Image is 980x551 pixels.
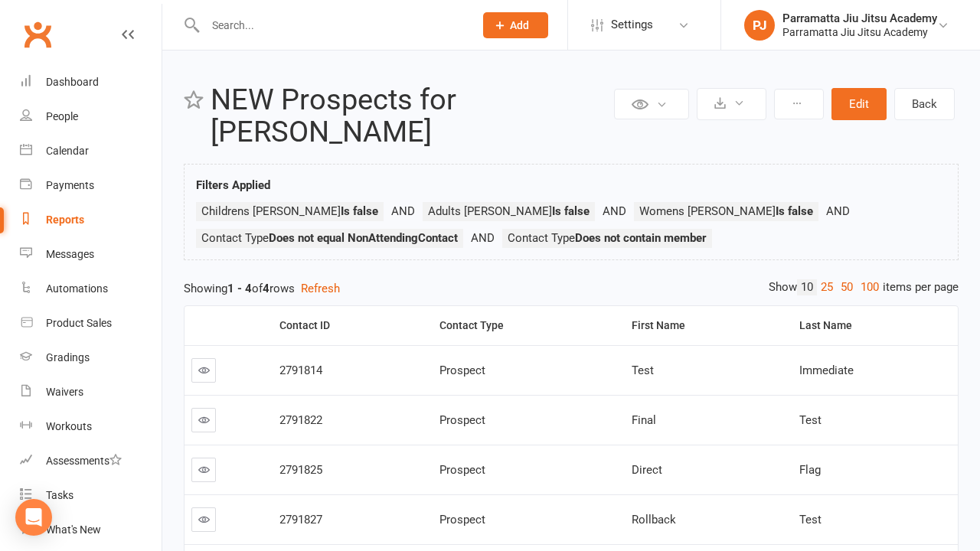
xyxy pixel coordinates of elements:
a: Workouts [20,409,162,444]
input: Search... [201,15,463,36]
div: Workouts [46,420,92,432]
strong: Is false [776,204,813,218]
div: Messages [46,248,94,260]
div: Product Sales [46,317,112,329]
span: Childrens [PERSON_NAME] [201,204,378,218]
a: Product Sales [20,306,162,341]
span: Settings [611,8,653,42]
span: Prospect [439,513,485,527]
a: Back [894,88,955,120]
div: Showing of rows [184,279,959,298]
a: Dashboard [20,65,162,99]
div: Parramatta Jiu Jitsu Academy [782,25,937,39]
strong: 4 [263,282,269,295]
div: Payments [46,179,94,191]
span: 2791822 [279,413,322,427]
span: 2791825 [279,463,322,477]
span: Test [799,413,822,427]
a: 100 [857,279,883,295]
a: Clubworx [18,15,57,54]
strong: Does not contain member [575,231,707,245]
div: What's New [46,523,101,536]
div: Gradings [46,351,90,364]
span: Final [632,413,656,427]
a: Automations [20,272,162,306]
span: Prospect [439,413,485,427]
a: What's New [20,513,162,547]
div: Contact ID [279,320,420,331]
div: Contact Type [439,320,612,331]
strong: 1 - 4 [227,282,252,295]
a: 25 [817,279,837,295]
div: Tasks [46,489,73,501]
div: First Name [632,320,780,331]
div: Waivers [46,386,83,398]
div: Reports [46,214,84,226]
span: Flag [799,463,821,477]
span: 2791827 [279,513,322,527]
span: Test [799,513,822,527]
a: Payments [20,168,162,203]
div: Open Intercom Messenger [15,499,52,536]
div: Dashboard [46,76,99,88]
strong: Filters Applied [196,178,270,192]
span: Contact Type [508,231,707,245]
div: PJ [744,10,775,41]
div: Calendar [46,145,89,157]
a: Gradings [20,341,162,375]
span: Prospect [439,364,485,377]
span: Adults [PERSON_NAME] [428,204,590,218]
span: Rollback [632,513,676,527]
a: 10 [797,279,817,295]
span: Prospect [439,463,485,477]
div: Assessments [46,455,122,467]
a: Assessments [20,444,162,478]
strong: Is false [552,204,590,218]
a: Messages [20,237,162,272]
span: Contact Type [201,231,458,245]
div: Automations [46,282,108,295]
a: Calendar [20,134,162,168]
h2: NEW Prospects for [PERSON_NAME] [211,84,610,148]
span: Add [510,19,529,31]
span: Immediate [799,364,854,377]
span: 2791814 [279,364,322,377]
a: Tasks [20,478,162,513]
span: Test [632,364,654,377]
a: People [20,99,162,134]
strong: Does not equal NonAttendingContact [269,231,458,245]
a: Waivers [20,375,162,409]
span: Direct [632,463,662,477]
button: Edit [831,88,887,120]
div: Show items per page [769,279,959,295]
button: Add [483,12,548,38]
a: 50 [837,279,857,295]
button: Refresh [301,279,340,298]
span: Womens [PERSON_NAME] [639,204,813,218]
div: Parramatta Jiu Jitsu Academy [782,11,937,25]
div: People [46,110,78,122]
strong: Is false [341,204,378,218]
div: Last Name [799,320,946,331]
a: Reports [20,203,162,237]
